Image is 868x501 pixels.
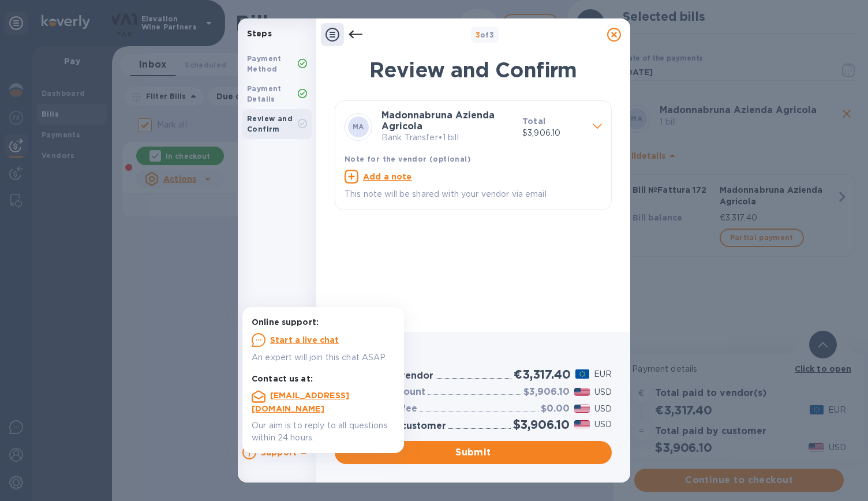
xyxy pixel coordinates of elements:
[247,84,282,103] b: Payment Details
[335,441,612,464] button: Submit
[541,403,570,414] h3: $0.00
[523,387,570,398] h3: $3,906.10
[522,127,583,139] p: $3,906.10
[247,54,282,73] b: Payment Method
[353,122,364,131] b: MA
[513,417,570,432] h2: $3,906.10
[261,448,297,457] b: Support
[514,367,570,382] h2: €3,317.40
[252,420,395,444] p: Our aim is to reply to all questions within 24 hours.
[363,172,412,181] u: Add a note
[345,155,471,163] b: Note for the vendor (optional)
[594,368,612,380] p: EUR
[574,405,590,413] img: USD
[252,391,349,413] a: [EMAIL_ADDRESS][DOMAIN_NAME]
[252,317,319,327] b: Online support:
[335,58,612,82] h1: Review and Confirm
[252,374,313,383] b: Contact us at:
[574,420,590,428] img: USD
[247,29,272,38] b: Steps
[476,31,495,39] b: of 3
[594,386,612,398] p: USD
[522,117,545,126] b: Total
[345,188,602,200] p: This note will be shared with your vendor via email
[381,110,495,132] b: Madonnabruna Azienda Agricola
[270,335,339,345] u: Start a live chat
[594,403,612,415] p: USD
[345,110,602,200] div: MAMadonnabruna Azienda AgricolaBank Transfer•1 billTotal$3,906.10Note for the vendor (optional)Ad...
[381,132,513,144] p: Bank Transfer • 1 bill
[247,114,293,133] b: Review and Confirm
[252,352,395,364] p: An expert will join this chat ASAP.
[344,446,603,459] span: Submit
[594,418,612,431] p: USD
[574,388,590,396] img: USD
[476,31,480,39] span: 3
